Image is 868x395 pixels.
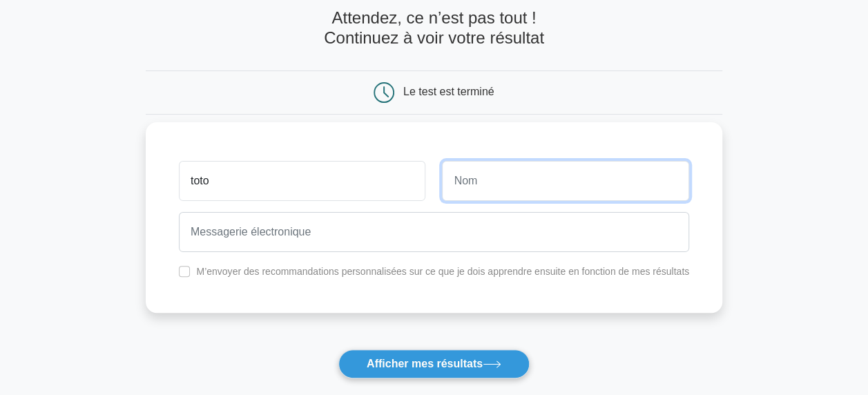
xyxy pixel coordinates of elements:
label: M’envoyer des recommandations personnalisées sur ce que je dois apprendre ensuite en fonction de ... [196,266,689,277]
button: Afficher mes résultats [338,349,530,378]
div: Le test est terminé [403,86,494,97]
input: Messagerie électronique [179,212,689,252]
input: Prénom [179,161,426,201]
h4: Attendez, ce n’est pas tout ! Continuez à voir votre résultat [146,8,722,48]
font: Afficher mes résultats [367,358,483,369]
input: Nom [442,161,689,201]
